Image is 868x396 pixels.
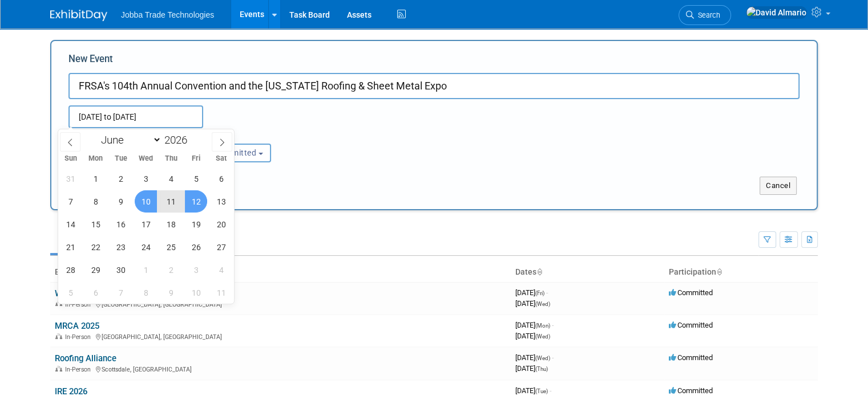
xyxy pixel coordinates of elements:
[716,267,722,276] a: Sort by Participation Type
[185,281,207,304] span: July 10, 2026
[55,364,506,373] div: Scottsdale, [GEOGRAPHIC_DATA]
[96,133,162,147] select: Month
[135,168,157,190] span: June 3, 2026
[84,236,107,258] span: June 22, 2026
[535,322,550,329] span: (Mon)
[59,281,82,304] span: July 5, 2026
[55,366,62,371] img: In-Person Event
[108,155,134,162] span: Tue
[535,301,550,307] span: (Wed)
[210,281,232,304] span: July 11, 2026
[185,259,207,281] span: July 3, 2026
[210,213,232,235] span: June 20, 2026
[535,388,548,394] span: (Tue)
[664,263,818,282] th: Participation
[535,333,550,340] span: (Wed)
[110,281,132,304] span: July 7, 2026
[209,155,234,162] span: Sat
[55,353,116,364] a: Roofing Alliance
[193,128,301,143] div: Participation:
[55,301,62,307] img: In-Person Event
[59,259,82,281] span: June 28, 2026
[552,321,554,329] span: -
[55,332,506,341] div: [GEOGRAPHIC_DATA], [GEOGRAPHIC_DATA]
[134,155,159,162] span: Wed
[83,155,108,162] span: Mon
[59,213,82,235] span: June 14, 2026
[84,213,107,235] span: June 15, 2026
[552,353,554,362] span: -
[135,281,157,304] span: July 8, 2026
[160,190,182,213] span: June 11, 2026
[515,321,554,329] span: [DATE]
[669,321,713,329] span: Committed
[160,213,182,235] span: June 18, 2026
[55,288,92,299] a: WRE 2025
[515,353,554,362] span: [DATE]
[55,321,99,331] a: MRCA 2025
[50,10,107,21] img: ExhibitDay
[669,288,713,297] span: Committed
[110,213,132,235] span: June 16, 2026
[50,263,511,282] th: Event
[110,259,132,281] span: June 30, 2026
[185,213,207,235] span: June 19, 2026
[185,168,207,190] span: June 5, 2026
[121,10,214,19] span: Jobba Trade Technologies
[536,267,542,276] a: Sort by Start Date
[160,236,182,258] span: June 25, 2026
[84,168,107,190] span: June 1, 2026
[55,333,62,339] img: In-Person Event
[546,288,548,297] span: -
[535,355,550,361] span: (Wed)
[65,301,94,308] span: In-Person
[210,168,232,190] span: June 6, 2026
[669,386,713,395] span: Committed
[694,11,720,19] span: Search
[760,177,797,195] button: Cancel
[184,155,209,162] span: Fri
[50,231,114,253] a: Upcoming4
[135,236,157,258] span: June 24, 2026
[84,281,107,304] span: July 6, 2026
[68,128,176,143] div: Attendance / Format:
[58,155,83,162] span: Sun
[135,213,157,235] span: June 17, 2026
[515,364,548,373] span: [DATE]
[59,236,82,258] span: June 21, 2026
[210,236,232,258] span: June 27, 2026
[135,190,157,213] span: June 10, 2026
[59,168,82,190] span: May 31, 2026
[68,52,113,70] label: New Event
[535,290,544,296] span: (Fri)
[110,190,132,213] span: June 9, 2026
[65,366,94,373] span: In-Person
[162,133,196,146] input: Year
[210,190,232,213] span: June 13, 2026
[550,386,551,395] span: -
[110,168,132,190] span: June 2, 2026
[68,105,203,128] input: Start Date - End Date
[669,353,713,362] span: Committed
[160,259,182,281] span: July 2, 2026
[159,155,184,162] span: Thu
[160,281,182,304] span: July 9, 2026
[65,333,94,341] span: In-Person
[135,259,157,281] span: July 1, 2026
[515,332,550,340] span: [DATE]
[210,259,232,281] span: July 4, 2026
[515,288,548,297] span: [DATE]
[515,386,551,395] span: [DATE]
[511,263,664,282] th: Dates
[535,366,548,372] span: (Thu)
[515,299,550,308] span: [DATE]
[110,236,132,258] span: June 23, 2026
[185,190,207,213] span: June 12, 2026
[68,73,800,99] input: Name of Trade Show / Conference
[679,5,731,25] a: Search
[84,190,107,213] span: June 8, 2026
[55,299,506,308] div: [GEOGRAPHIC_DATA], [GEOGRAPHIC_DATA]
[84,259,107,281] span: June 29, 2026
[59,190,82,213] span: June 7, 2026
[746,6,807,19] img: David Almario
